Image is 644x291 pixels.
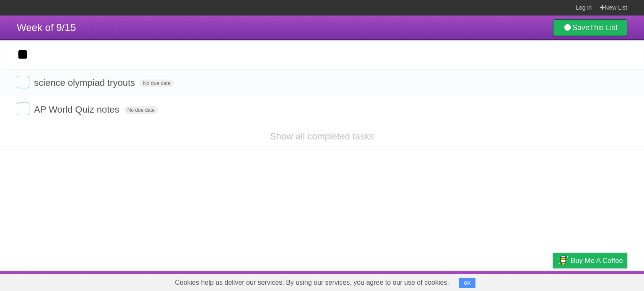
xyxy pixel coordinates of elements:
b: This List [589,23,618,32]
span: AP World Quiz notes [34,104,121,115]
a: About [441,273,459,289]
button: OK [459,278,475,288]
a: Developers [469,273,503,289]
span: Buy me a coffee [571,253,623,268]
label: Done [17,76,29,88]
a: Suggest a feature [574,273,627,289]
label: Done [17,103,29,115]
span: science olympiad tryouts [34,77,137,88]
img: Buy me a coffee [557,253,569,268]
a: SaveThis List [553,19,627,36]
span: No due date [140,80,174,87]
a: Privacy [542,273,564,289]
span: Week of 9/15 [17,22,76,33]
span: Cookies help us deliver our services. By using our services, you agree to our use of cookies. [166,274,457,291]
a: Buy me a coffee [553,253,627,268]
span: No due date [124,106,158,114]
a: Terms [514,273,532,289]
a: Show all completed tasks [270,131,374,142]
